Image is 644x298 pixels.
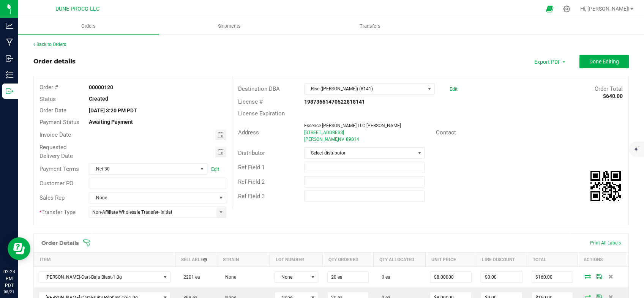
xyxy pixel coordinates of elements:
[238,193,265,200] span: Ref Field 3
[238,98,263,105] span: License #
[481,272,522,282] input: 0
[89,192,216,203] span: None
[215,147,226,157] span: Toggle calendar
[349,23,391,30] span: Transfers
[89,119,133,125] strong: Awaiting Payment
[304,130,344,135] span: [STREET_ADDRESS]
[373,253,425,267] th: Qty Allocated
[579,55,629,68] button: Done Editing
[590,171,621,201] qrcode: 00000120
[300,18,441,34] a: Transfers
[562,5,571,13] div: Manage settings
[34,253,175,267] th: Item
[211,166,219,172] a: Edit
[39,180,73,187] span: Customer PO
[605,274,616,279] span: Delete Order Detail
[33,57,76,66] div: Order details
[33,42,66,47] a: Back to Orders
[238,110,285,117] span: License Expiration
[323,253,374,267] th: Qty Ordered
[208,23,251,30] span: Shipments
[89,107,137,114] strong: [DATE] 3:20 PM PDT
[39,84,58,91] span: Order #
[595,85,623,92] span: Order Total
[175,253,217,267] th: Sellable
[6,71,13,79] inline-svg: Inventory
[304,123,401,128] span: Essence [PERSON_NAME] LLC [PERSON_NAME]
[39,272,161,282] span: [PERSON_NAME]-Cart-Baja Blast-1.0g
[425,253,476,267] th: Unit Price
[215,129,226,140] span: Toggle calendar
[180,274,200,280] span: 2201 ea
[89,84,113,90] strong: 00000120
[238,150,265,156] span: Distributor
[346,137,359,142] span: 89014
[580,6,630,12] span: Hi, [PERSON_NAME]!
[337,137,338,142] span: ,
[217,253,270,267] th: Strain
[8,237,30,260] iframe: Resource center
[589,58,619,65] span: Done Editing
[39,194,65,201] span: Sales Rep
[39,107,66,114] span: Order Date
[304,137,339,142] span: [PERSON_NAME]
[238,178,265,185] span: Ref Field 2
[593,274,605,279] span: Save Order Detail
[39,131,71,138] span: Invoice Date
[39,144,73,159] span: Requested Delivery Date
[6,55,13,62] inline-svg: Inbound
[39,209,76,216] span: Transfer Type
[305,148,415,158] span: Select distributor
[55,6,99,12] span: DUNE PROCO LLC
[450,86,458,92] a: Edit
[238,85,280,92] span: Destination DBA
[328,272,369,282] input: 0
[89,96,108,102] strong: Created
[39,119,79,126] span: Payment Status
[541,2,558,16] span: Open Ecommerce Menu
[41,240,79,246] h1: Order Details
[436,129,456,136] span: Contact
[6,87,13,95] inline-svg: Outbound
[6,22,13,30] inline-svg: Analytics
[221,274,236,280] span: None
[275,272,308,282] span: None
[590,171,621,201] img: Scan me!
[3,289,15,295] p: 08/21
[378,274,390,280] span: 0 ea
[159,18,300,34] a: Shipments
[89,164,197,174] span: Net 30
[338,137,344,142] span: NV
[526,55,572,68] li: Export PDF
[603,93,623,99] strong: $640.00
[39,166,79,172] span: Payment Terms
[304,99,365,105] strong: 19873661470522818141
[476,253,527,267] th: Line Discount
[18,18,159,34] a: Orders
[71,23,106,30] span: Orders
[39,96,56,102] span: Status
[532,272,573,282] input: 0
[6,38,13,46] inline-svg: Manufacturing
[238,164,265,171] span: Ref Field 1
[270,253,323,267] th: Lot Number
[578,253,628,267] th: Actions
[3,268,15,289] p: 03:23 PM PDT
[430,272,471,282] input: 0
[39,271,171,283] span: NO DATA FOUND
[305,84,425,94] span: Rise ([PERSON_NAME]) (8141)
[527,253,578,267] th: Total
[238,129,259,136] span: Address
